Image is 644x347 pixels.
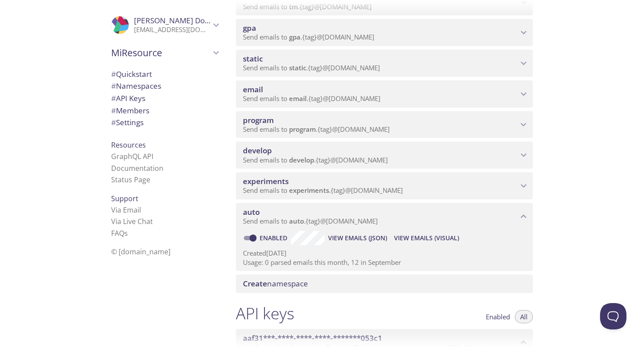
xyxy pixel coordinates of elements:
[111,163,163,173] a: Documentation
[243,84,263,94] span: email
[111,69,152,79] span: Quickstart
[104,41,225,64] div: MiResource
[134,15,212,25] span: [PERSON_NAME] Dobr
[111,117,144,127] span: Settings
[104,11,225,40] div: Lena Dobr
[111,105,149,116] span: Members
[243,176,289,186] span: experiments
[289,217,304,225] span: auto
[236,275,533,293] div: Create namespace
[236,80,533,108] div: email namespace
[243,125,390,134] span: Send emails to . {tag} @[DOMAIN_NAME]
[243,278,308,289] span: namespace
[236,50,533,77] div: static namespace
[394,233,459,243] span: View Emails (Visual)
[236,203,533,230] div: auto namespace
[236,172,533,199] div: experiments namespace
[243,94,380,103] span: Send emails to . {tag} @[DOMAIN_NAME]
[243,33,374,41] span: Send emails to . {tag} @[DOMAIN_NAME]
[236,19,533,46] div: gpa namespace
[243,258,526,267] p: Usage: 0 parsed emails this month, 12 in September
[391,231,463,245] button: View Emails (Visual)
[243,207,260,217] span: auto
[111,152,153,161] a: GraphQL API
[111,194,138,203] span: Support
[243,186,403,195] span: Send emails to . {tag} @[DOMAIN_NAME]
[104,116,225,129] div: Team Settings
[289,186,329,195] span: experiments
[111,47,210,59] span: MiResource
[111,81,161,91] span: Namespaces
[111,81,116,91] span: #
[600,303,626,329] iframe: Help Scout Beacon - Open
[236,141,533,169] div: develop namespace
[243,63,380,72] span: Send emails to . {tag} @[DOMAIN_NAME]
[325,231,391,245] button: View Emails (JSON)
[236,304,294,323] h1: API keys
[111,93,116,103] span: #
[243,217,378,225] span: Send emails to . {tag} @[DOMAIN_NAME]
[243,54,263,64] span: static
[289,33,300,41] span: gpa
[134,25,210,34] p: [EMAIL_ADDRESS][DOMAIN_NAME]
[104,92,225,105] div: API Keys
[111,117,116,127] span: #
[236,111,533,138] div: program namespace
[243,23,256,33] span: gpa
[289,125,316,134] span: program
[243,115,274,125] span: program
[104,68,225,80] div: Quickstart
[243,278,267,289] span: Create
[289,63,306,72] span: static
[111,217,153,226] a: Via Live Chat
[111,205,141,215] a: Via Email
[289,155,314,164] span: develop
[111,247,170,257] span: © [DOMAIN_NAME]
[111,93,145,103] span: API Keys
[328,233,387,243] span: View Emails (JSON)
[243,249,526,258] p: Created [DATE]
[124,228,128,238] span: s
[243,155,388,164] span: Send emails to . {tag} @[DOMAIN_NAME]
[111,105,116,116] span: #
[104,80,225,92] div: Namespaces
[289,94,307,103] span: email
[243,145,272,155] span: develop
[104,105,225,117] div: Members
[111,175,150,184] a: Status Page
[258,234,291,242] a: Enabled
[515,310,533,323] button: All
[111,140,146,150] span: Resources
[481,310,515,323] button: Enabled
[111,69,116,79] span: #
[111,228,128,238] a: FAQ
